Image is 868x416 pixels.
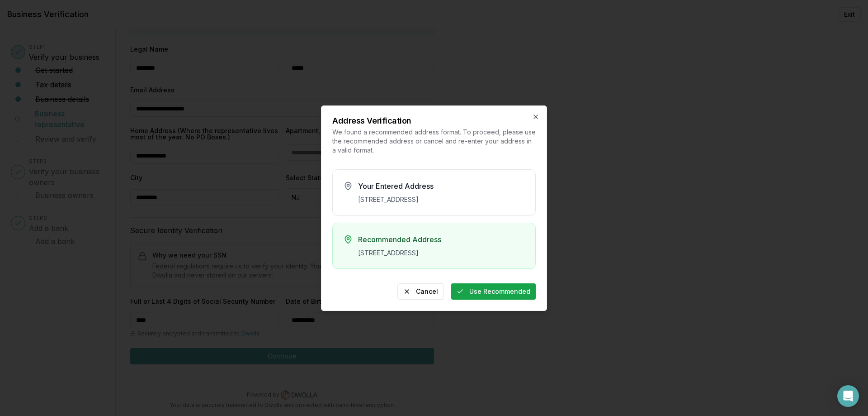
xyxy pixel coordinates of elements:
[451,283,536,300] button: Use Recommended
[358,234,524,245] h3: Recommended Address
[358,195,524,204] div: [STREET_ADDRESS]
[332,117,536,125] h2: Address Verification
[358,249,524,258] div: [STREET_ADDRESS]
[397,283,444,300] button: Cancel
[358,181,524,191] h3: Your Entered Address
[332,128,536,155] p: We found a recommended address format. To proceed, please use the recommended address or cancel a...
